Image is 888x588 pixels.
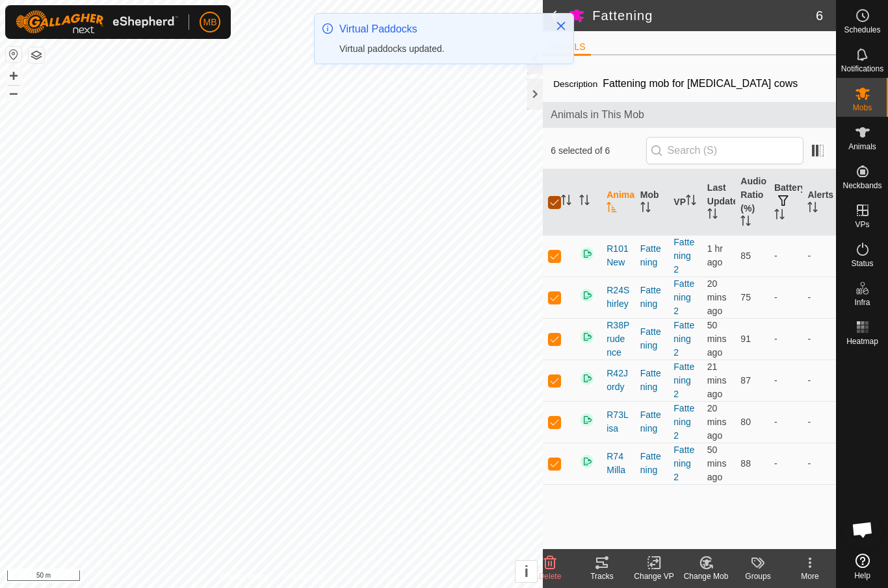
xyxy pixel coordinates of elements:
button: + [6,68,21,84]
div: Virtual Paddocks [339,21,542,37]
img: returning on [579,412,595,428]
th: Audio Ratio (%) [735,169,769,236]
img: returning on [579,371,595,386]
td: - [769,276,803,318]
span: R73Lisa [607,408,630,435]
span: 5 Oct 2025 at 4:03 pm [707,445,727,482]
button: Map Layers [29,47,44,63]
span: R42Jordy [607,367,630,394]
span: Delete [539,572,562,581]
img: returning on [579,288,595,303]
span: R74Milla [607,450,630,477]
div: Fattening [640,367,664,394]
span: R101New [607,242,630,269]
td: - [802,360,836,401]
th: Mob [635,169,669,236]
div: Fattening [640,242,664,269]
span: R24Shirley [607,284,630,311]
span: Fattening mob for [MEDICAL_DATA] cows [597,73,803,94]
button: – [6,85,21,101]
span: 88 [740,458,751,469]
span: 5 Oct 2025 at 4:32 pm [707,361,727,399]
p-sorticon: Activate to sort [774,211,785,221]
a: Contact Us [284,571,322,583]
img: returning on [579,329,595,345]
input: Search (S) [646,137,803,164]
span: Notifications [841,65,883,73]
th: Battery [769,169,803,236]
span: 5 Oct 2025 at 4:33 pm [707,403,727,441]
img: returning on [579,454,595,469]
div: More [784,570,836,582]
div: Change Mob [680,570,732,582]
span: 6 selected of 6 [551,144,646,158]
p-sorticon: Activate to sort [807,204,818,214]
th: Animal [601,169,635,236]
td: - [769,401,803,443]
td: - [769,318,803,360]
button: i [516,561,537,582]
a: Fattening 2 [673,445,694,482]
img: Gallagher Logo [16,10,178,34]
button: Reset Map [6,47,21,62]
td: - [802,318,836,360]
a: Fattening 2 [673,237,694,275]
div: Tracks [576,570,628,582]
td: - [769,360,803,401]
th: Last Updated [702,169,736,236]
p-sorticon: Activate to sort [686,197,696,207]
a: Help [837,548,888,585]
span: 6 [816,6,823,25]
span: Animals in This Mob [551,107,828,123]
th: Alerts [802,169,836,236]
span: Schedules [844,26,880,34]
a: Privacy Policy [220,571,269,583]
span: 5 Oct 2025 at 3:03 pm [707,243,723,267]
span: Neckbands [842,182,881,190]
span: i [524,563,529,580]
span: Mobs [853,104,872,112]
td: - [802,401,836,443]
div: Groups [732,570,784,582]
p-sorticon: Activate to sort [640,204,651,214]
td: - [769,443,803,484]
button: Close [552,17,570,35]
span: 75 [740,292,751,302]
span: 85 [740,251,751,261]
div: Fattening [640,408,664,435]
td: - [769,235,803,276]
a: Fattening 2 [673,320,694,358]
label: Description [553,79,597,89]
a: Fattening 2 [673,361,694,399]
span: Infra [854,299,870,306]
p-sorticon: Activate to sort [607,204,617,214]
span: 91 [740,334,751,344]
td: - [802,235,836,276]
span: 80 [740,417,751,427]
span: 5 Oct 2025 at 4:33 pm [707,278,727,316]
td: - [802,443,836,484]
span: 5 Oct 2025 at 4:03 pm [707,320,727,358]
span: VPs [855,221,869,228]
div: Fattening [640,284,664,311]
a: Fattening 2 [673,403,694,441]
span: MB [203,16,217,29]
span: R38Prudence [607,319,630,360]
span: Status [851,260,873,267]
div: Fattening [640,450,664,477]
span: Help [854,572,870,580]
div: Fattening [640,325,664,352]
h2: Fattening [592,8,816,23]
div: Change VP [628,570,680,582]
a: Fattening 2 [673,278,694,316]
div: Virtual paddocks updated. [339,42,542,56]
div: Open chat [843,510,882,549]
th: VP [668,169,702,236]
p-sorticon: Activate to sort [579,197,590,207]
p-sorticon: Activate to sort [707,210,718,221]
p-sorticon: Activate to sort [561,197,571,207]
span: Animals [848,143,876,151]
img: returning on [579,246,595,262]
span: 87 [740,375,751,386]
span: Heatmap [846,337,878,345]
